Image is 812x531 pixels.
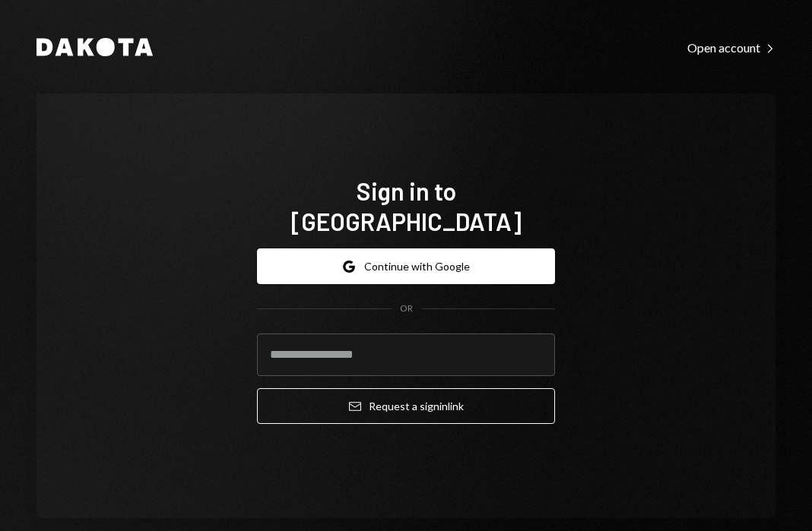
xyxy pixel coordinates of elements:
div: Open account [687,40,776,55]
a: Open account [687,39,776,55]
button: Continue with Google [257,248,555,284]
h1: Sign in to [GEOGRAPHIC_DATA] [257,175,555,236]
button: Request a signinlink [257,388,555,424]
div: OR [400,302,413,315]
